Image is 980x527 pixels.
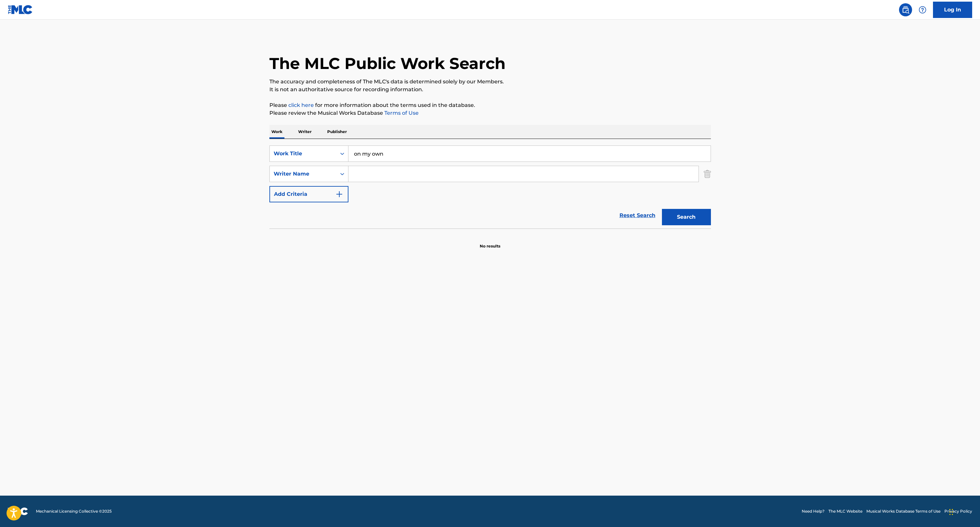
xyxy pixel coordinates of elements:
form: Search Form [269,145,711,229]
img: Delete Criterion [704,166,711,182]
a: Need Help? [802,508,825,514]
p: No results [480,235,500,249]
button: Add Criteria [269,186,348,202]
div: Ziehen [949,502,953,522]
a: Privacy Policy [944,508,972,514]
h1: The MLC Public Work Search [269,54,506,73]
img: help [919,6,926,14]
div: Work Title [274,150,332,158]
div: Help [916,3,929,16]
p: Please review the Musical Works Database [269,109,711,117]
img: logo [8,507,28,515]
p: It is not an authoritative source for recording information. [269,86,711,93]
p: Publisher [325,125,349,139]
a: Public Search [899,3,912,16]
span: Mechanical Licensing Collective © 2025 [36,508,112,514]
a: Musical Works Database Terms of Use [866,508,940,514]
a: Terms of Use [383,110,419,116]
p: Please for more information about the terms used in the database. [269,101,711,109]
p: Work [269,125,284,139]
button: Search [662,209,711,225]
p: Writer [296,125,313,139]
iframe: Chat Widget [947,496,980,527]
img: 9d2ae6d4665cec9f34b9.svg [335,190,343,198]
img: MLC Logo [8,5,33,14]
img: search [902,6,909,14]
p: The accuracy and completeness of The MLC's data is determined solely by our Members. [269,78,711,86]
a: Reset Search [616,208,659,223]
a: click here [288,102,314,108]
div: Chat-Widget [947,496,980,527]
div: Writer Name [274,170,332,178]
a: Log In [933,2,972,18]
a: The MLC Website [828,508,862,514]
